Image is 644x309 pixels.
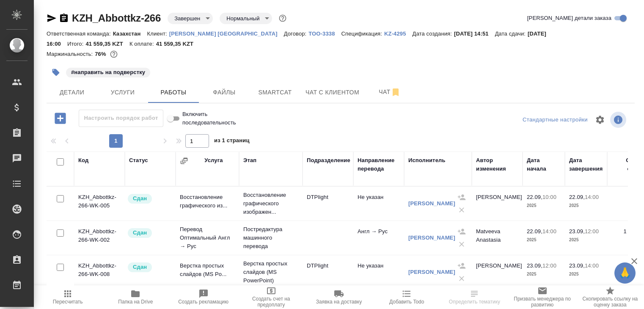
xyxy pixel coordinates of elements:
[214,135,250,148] span: из 1 страниц
[78,156,88,165] div: Код
[59,13,69,23] button: Скопировать ссылку
[527,14,611,22] span: [PERSON_NAME] детали заказа
[156,41,200,47] p: 41 559,35 KZT
[373,285,440,309] button: Добавить Todo
[585,194,599,200] p: 14:00
[353,257,404,287] td: Не указан
[542,262,556,269] p: 12:00
[172,15,203,22] button: Завершен
[85,41,129,47] p: 41 559,35 KZT
[204,156,223,165] div: Услуга
[67,41,85,47] p: Итого:
[341,30,384,37] p: Спецификация:
[74,189,125,218] td: KZH_Abbottkz-266-WK-005
[408,269,455,275] a: [PERSON_NAME]
[527,201,561,210] p: 2025
[243,156,256,165] div: Этап
[520,113,590,127] div: split button
[168,13,213,24] div: Завершен
[527,194,542,200] p: 22.09,
[316,299,362,305] span: Заявка на доставку
[176,257,239,287] td: Верстка простых слайдов (MS Po...
[569,270,603,279] p: 2025
[129,156,148,165] div: Статус
[224,15,262,22] button: Нормальный
[590,110,610,130] span: Настроить таблицу
[47,13,57,23] button: Скопировать ссылку для ЯМессенджера
[284,30,309,37] p: Договор:
[176,189,239,218] td: Восстановление графического из...
[542,228,556,235] p: 14:00
[614,262,636,284] button: 🙏
[527,228,542,235] p: 22.09,
[569,262,585,269] p: 23.09,
[243,259,298,285] p: Верстка простых слайдов (MS PowerPoint)
[127,262,171,273] div: Менеджер проверил работу исполнителя, передает ее на следующий этап
[576,285,644,309] button: Скопировать ссылку на оценку заказа
[153,87,194,98] span: Работы
[408,156,446,165] div: Исполнитель
[454,30,495,37] p: [DATE] 14:51
[169,285,237,309] button: Создать рекламацию
[581,296,639,308] span: Скопировать ссылку на оценку заказа
[178,299,228,305] span: Создать рекламацию
[255,87,295,98] span: Smartcat
[527,236,561,244] p: 2025
[102,87,143,98] span: Услуги
[176,221,239,255] td: Перевод Оптимальный Англ → Рус
[169,30,284,37] a: [PERSON_NAME] [GEOGRAPHIC_DATA]
[52,87,92,98] span: Детали
[514,296,571,308] span: Призвать менеджера по развитию
[384,30,413,37] p: KZ-4295
[49,110,72,127] button: Добавить работу
[277,13,288,24] button: Доп статусы указывают на важность/срочность заказа
[413,30,454,37] p: Дата создания:
[610,112,628,128] span: Посмотреть информацию
[95,51,108,57] p: 76%
[113,30,147,37] p: Казахстан
[527,270,561,279] p: 2025
[133,263,147,271] p: Сдан
[72,12,161,24] a: KZH_Abbottkz-266
[108,49,119,60] button: 1348.56 RUB; 0.00 KZT;
[47,63,65,82] button: Добавить тэг
[495,30,528,37] p: Дата сдачи:
[353,223,404,253] td: Англ → Рус
[527,262,542,269] p: 23.09,
[74,223,125,253] td: KZH_Abbottkz-266-WK-002
[243,191,298,216] p: Восстановление графического изображен...
[569,236,603,244] p: 2025
[618,264,632,282] span: 🙏
[127,193,171,204] div: Менеджер проверил работу исполнителя, передает ее на следующий этап
[307,156,350,165] div: Подразделение
[242,296,300,308] span: Создать счет на предоплату
[585,228,599,235] p: 12:00
[440,285,508,309] button: Определить тематику
[71,68,145,77] p: #направить на подверстку
[449,299,500,305] span: Определить тематику
[472,189,523,218] td: [PERSON_NAME]
[569,228,585,235] p: 23.09,
[476,156,518,173] div: Автор изменения
[308,30,341,37] a: ТОО-3338
[472,223,523,253] td: Matveeva Anastasia
[74,257,125,287] td: KZH_Abbottkz-266-WK-008
[53,299,83,305] span: Пересчитать
[129,41,156,47] p: К оплате:
[389,299,424,305] span: Добавить Todo
[391,87,401,97] svg: Отписаться
[472,257,523,287] td: [PERSON_NAME]
[303,257,353,287] td: DTPlight
[369,87,410,97] span: Чат
[408,235,455,241] a: [PERSON_NAME]
[47,51,95,57] p: Маржинальность:
[34,285,102,309] button: Пересчитать
[118,299,153,305] span: Папка на Drive
[303,189,353,218] td: DTPlight
[569,194,585,200] p: 22.09,
[180,157,188,165] button: Сгруппировать
[527,156,561,173] div: Дата начала
[569,201,603,210] p: 2025
[305,285,373,309] button: Заявка на доставку
[133,194,147,203] p: Сдан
